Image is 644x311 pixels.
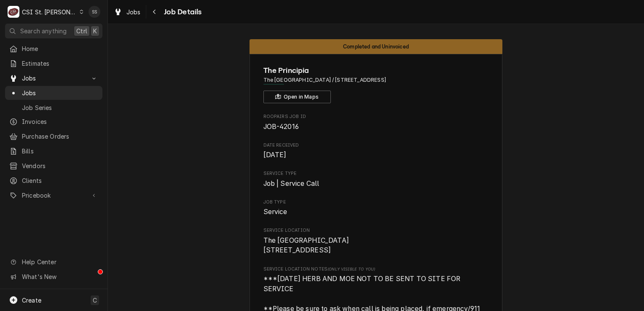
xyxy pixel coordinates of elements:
[263,113,489,131] div: Roopairs Job ID
[5,270,102,284] a: Go to What's New
[110,5,144,19] a: Jobs
[22,272,97,281] span: What's New
[5,86,102,100] a: Jobs
[5,115,102,129] a: Invoices
[8,6,19,18] div: CSI St. Louis's Avatar
[263,199,489,206] span: Job Type
[263,170,489,177] span: Service Type
[263,76,489,84] span: Address
[263,142,489,149] span: Date Received
[263,65,489,76] span: Name
[263,236,489,255] span: Service Location
[263,142,489,160] div: Date Received
[22,191,86,200] span: Pricebook
[5,144,102,158] a: Bills
[263,65,489,103] div: Client Information
[263,227,489,234] span: Service Location
[5,101,102,115] a: Job Series
[5,255,102,269] a: Go to Help Center
[93,27,97,35] span: K
[263,123,299,131] span: JOB-42016
[89,6,100,18] div: SS
[22,59,98,68] span: Estimates
[22,161,98,170] span: Vendors
[22,176,98,185] span: Clients
[5,24,102,38] button: Search anythingCtrlK
[263,179,489,189] span: Service Type
[263,113,489,120] span: Roopairs Job ID
[22,74,86,83] span: Jobs
[263,180,319,188] span: Job | Service Call
[5,42,102,56] a: Home
[263,150,489,160] span: Date Received
[22,147,98,155] span: Bills
[263,199,489,217] div: Job Type
[5,159,102,173] a: Vendors
[22,132,98,141] span: Purchase Orders
[76,27,87,35] span: Ctrl
[263,236,349,255] span: The [GEOGRAPHIC_DATA] [STREET_ADDRESS]
[5,56,102,70] a: Estimates
[250,39,502,54] div: Status
[8,6,19,18] div: C
[22,103,98,112] span: Job Series
[22,257,97,266] span: Help Center
[148,5,161,19] button: Navigate back
[5,174,102,188] a: Clients
[22,44,98,53] span: Home
[263,207,489,217] span: Job Type
[20,27,67,35] span: Search anything
[263,208,287,216] span: Service
[263,227,489,255] div: Service Location
[5,71,102,85] a: Go to Jobs
[5,129,102,143] a: Purchase Orders
[126,8,141,16] span: Jobs
[263,151,287,159] span: [DATE]
[22,8,77,16] div: CSI St. [PERSON_NAME]
[327,267,375,271] span: (Only Visible to You)
[22,117,98,126] span: Invoices
[263,122,489,132] span: Roopairs Job ID
[263,91,331,103] button: Open in Maps
[263,170,489,188] div: Service Type
[161,6,202,18] span: Job Details
[5,188,102,202] a: Go to Pricebook
[263,266,489,273] span: Service Location Notes
[93,296,97,305] span: C
[343,44,409,49] span: Completed and Uninvoiced
[89,6,100,18] div: Sarah Shafer's Avatar
[22,88,98,97] span: Jobs
[22,297,41,304] span: Create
